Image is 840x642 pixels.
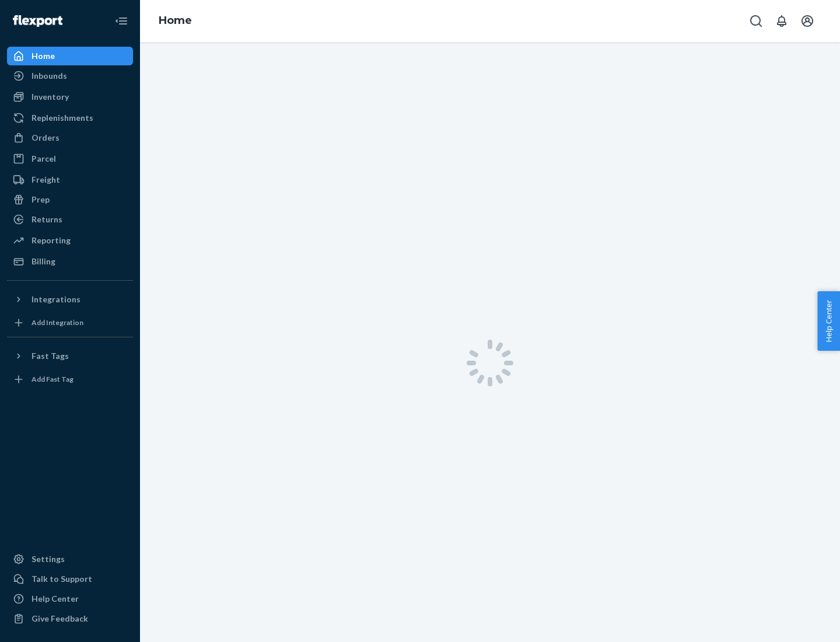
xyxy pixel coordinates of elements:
a: Returns [7,210,133,229]
button: Open notifications [770,9,793,33]
div: Orders [32,132,60,144]
button: Open account menu [796,9,819,33]
button: Close Navigation [110,9,133,33]
a: Replenishments [7,109,133,127]
a: Home [7,47,133,65]
a: Inventory [7,88,133,106]
a: Reporting [7,231,133,250]
a: Inbounds [7,67,133,85]
div: Integrations [32,294,80,305]
div: Replenishments [32,112,93,124]
div: Settings [32,553,65,565]
div: Parcel [32,153,56,165]
div: Inbounds [32,70,67,82]
div: Help Center [32,593,79,605]
div: Talk to Support [32,573,92,585]
div: Prep [32,194,50,205]
div: Add Integration [32,317,83,327]
button: Integrations [7,290,133,309]
img: Flexport logo [13,15,62,27]
a: Prep [7,190,133,209]
a: Home [159,14,192,27]
button: Fast Tags [7,347,133,365]
a: Talk to Support [7,570,133,588]
div: Inventory [32,91,69,103]
button: Give Feedback [7,609,133,628]
a: Help Center [7,589,133,608]
button: Help Center [817,291,840,351]
a: Orders [7,128,133,147]
div: Add Fast Tag [32,374,73,384]
a: Add Fast Tag [7,370,133,389]
div: Reporting [32,235,71,246]
a: Settings [7,550,133,568]
div: Returns [32,214,62,225]
div: Freight [32,174,60,186]
ol: breadcrumbs [149,4,201,38]
div: Give Feedback [32,613,88,624]
a: Parcel [7,149,133,168]
div: Billing [32,256,55,267]
a: Billing [7,252,133,271]
a: Freight [7,170,133,189]
a: Add Integration [7,313,133,332]
button: Open Search Box [744,9,768,33]
div: Fast Tags [32,350,69,362]
div: Home [32,50,55,62]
